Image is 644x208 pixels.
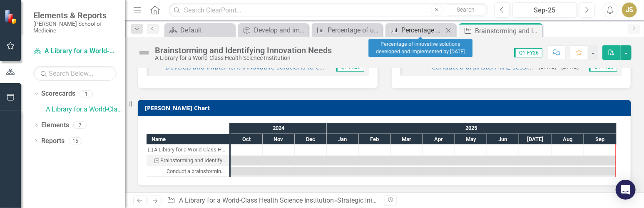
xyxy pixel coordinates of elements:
[368,39,472,57] div: Percentage of innovative solutions developed and implemented by [DATE]
[475,26,540,36] div: Brainstorming and Identifying Innovation Needs
[445,4,486,16] button: Search
[137,46,151,59] img: Not Defined
[231,167,616,176] div: Task: Start date: 2024-10-01 End date: 2025-09-30
[167,25,233,35] a: Default
[180,25,233,35] div: Default
[254,25,306,35] div: Develop and implement innovative solutions to expand access to digital resources
[69,138,82,145] div: 15
[552,134,584,145] div: Aug
[263,134,295,145] div: Nov
[145,105,627,111] h3: [PERSON_NAME] Chart
[240,25,306,35] a: Develop and implement innovative solutions to expand access to digital resources
[33,10,117,20] span: Elements & Reports
[584,134,617,145] div: Sep
[401,25,443,35] div: Percentage of innovative solutions developed and implemented by [DATE]
[155,46,332,55] div: Brainstorming and Identifying Innovation Needs
[147,166,229,177] div: Task: Start date: 2024-10-01 End date: 2025-09-30
[169,3,488,17] input: Search ClearPoint...
[167,166,227,177] div: Conduct a brainstorming session to identify key areas where innovation is required
[147,166,229,177] div: Conduct a brainstorming session to identify key areas where innovation is required
[388,25,443,35] a: Percentage of innovative solutions developed and implemented by [DATE]
[147,134,229,144] div: Name
[231,134,263,145] div: Oct
[4,9,19,24] img: ClearPoint Strategy
[455,134,487,145] div: May
[80,90,93,97] div: 1
[337,196,393,204] a: Strategic Initiatives
[359,134,391,145] div: Feb
[231,156,616,165] div: Task: Start date: 2024-10-01 End date: 2025-09-30
[147,144,229,155] div: Task: A Library for a World-Class Health Science Institution Start date: 2024-10-01 End date: 202...
[423,134,455,145] div: Apr
[167,196,378,206] div: » »
[487,134,519,145] div: Jun
[231,123,327,134] div: 2024
[46,105,125,114] a: A Library for a World-Class Health Science Institution
[155,55,332,61] div: A Library for a World-Class Health Science Institution
[514,48,542,57] span: Q1-FY26
[154,144,227,155] div: A Library for a World-Class Health Science Institution
[622,2,637,17] button: JS
[314,25,380,35] a: Percentage of users utilizing the new digital resources annually
[147,155,229,166] div: Task: Start date: 2024-10-01 End date: 2025-09-30
[515,5,574,15] div: Sep-25
[160,155,227,166] div: Brainstorming and Identifying Innovation Needs
[327,134,359,145] div: Jan
[328,25,380,35] div: Percentage of users utilizing the new digital resources annually
[179,196,334,204] a: A Library for a World-Class Health Science Institution
[41,121,69,130] a: Elements
[33,47,117,56] a: A Library for a World-Class Health Science Institution
[519,134,552,145] div: Jul
[616,180,636,200] div: Open Intercom Messenger
[73,122,87,129] div: 7
[33,20,117,34] small: [PERSON_NAME] School of Medicine
[391,134,423,145] div: Mar
[147,144,229,155] div: A Library for a World-Class Health Science Institution
[147,155,229,166] div: Brainstorming and Identifying Innovation Needs
[41,89,75,99] a: Scorecards
[327,123,617,134] div: 2025
[512,2,577,17] button: Sep-25
[457,6,475,13] span: Search
[41,136,65,146] a: Reports
[295,134,327,145] div: Dec
[33,66,117,81] input: Search Below...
